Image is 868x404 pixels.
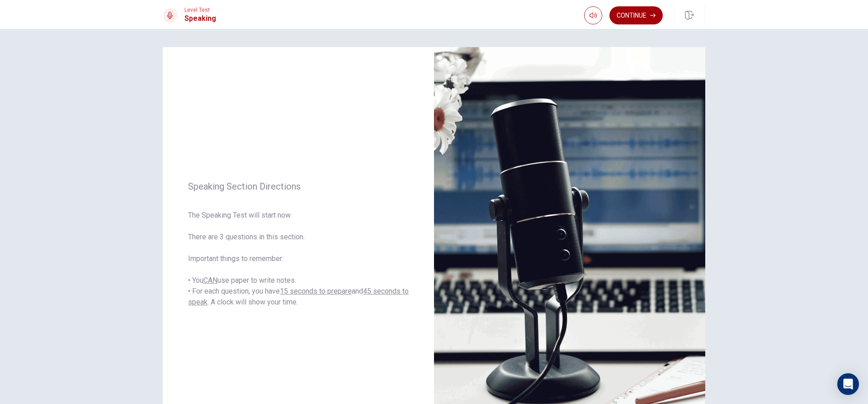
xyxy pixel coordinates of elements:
[184,7,216,13] span: Level Test
[188,210,409,308] span: The Speaking Test will start now. There are 3 questions in this section. Important things to reme...
[280,287,352,295] u: 15 seconds to prepare
[184,13,216,24] h1: Speaking
[188,181,409,192] span: Speaking Section Directions
[609,6,663,24] button: Continue
[837,373,859,395] div: Open Intercom Messenger
[203,276,217,285] u: CAN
